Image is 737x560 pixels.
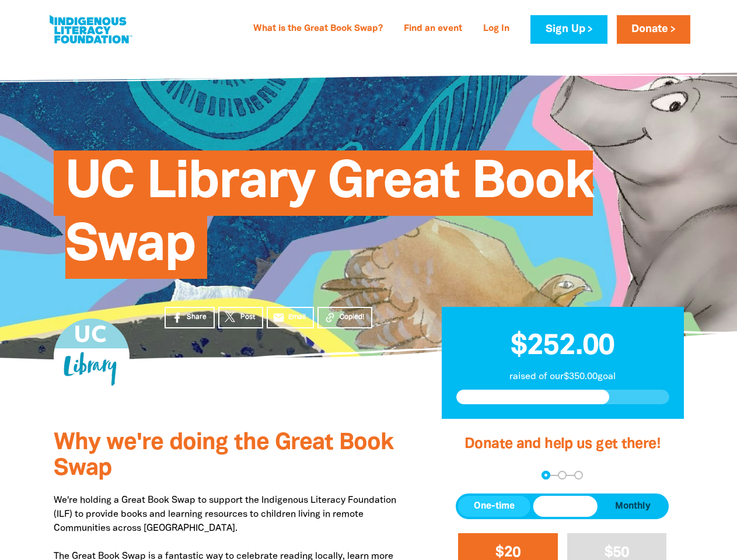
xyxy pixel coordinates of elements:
[464,437,661,451] span: Donate and help us get there!
[599,496,666,517] button: Monthly
[54,432,393,480] span: Why we're doing the Great Book Swap
[340,312,364,323] span: Copied!
[615,499,651,513] span: Monthly
[533,496,597,517] button: Weekly
[495,546,521,559] span: $20
[549,499,581,513] span: Weekly
[267,307,315,328] a: emailEmail
[240,312,255,323] span: Post
[574,471,583,480] button: Navigate to step 3 of 3 to enter your payment details
[456,370,669,384] p: raised of our $350.00 goal
[317,307,372,328] button: Copied!
[65,159,593,279] span: UC Library Great Book Swap
[558,471,567,480] button: Navigate to step 2 of 3 to enter your details
[474,499,515,513] span: One-time
[187,312,207,323] span: Share
[397,20,469,38] a: Find an event
[246,20,390,38] a: What is the Great Book Swap?
[617,15,690,44] a: Donate
[542,471,550,480] button: Navigate to step 1 of 3 to enter your donation amount
[458,496,530,517] button: One-time
[288,312,306,323] span: Email
[530,15,607,44] a: Sign Up
[165,307,215,328] a: Share
[456,494,669,519] div: Donation frequency
[511,333,614,360] span: $252.00
[476,20,516,38] a: Log In
[218,307,263,328] a: Post
[273,311,285,324] i: email
[605,546,630,559] span: $50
